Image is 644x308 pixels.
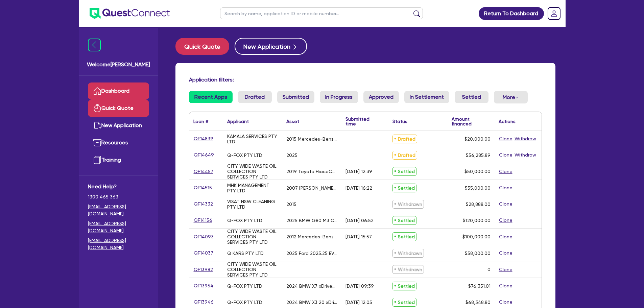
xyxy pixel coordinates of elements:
input: Search by name, application ID or mobile number... [220,7,423,19]
div: Q-FOX PTY LTD [227,300,262,305]
a: QF14037 [193,249,214,257]
button: Clone [499,233,513,241]
div: 2024 BMW X7 xDrive40d G07 [286,283,337,289]
span: Settled [392,282,416,290]
img: icon-menu-close [88,39,101,51]
a: Resources [88,134,149,151]
button: Clone [499,249,513,257]
span: $55,000.00 [465,185,491,191]
button: Quick Quote [175,38,229,55]
h4: Application filters: [189,76,542,83]
button: Clone [499,282,513,290]
span: Drafted [392,135,417,143]
span: $58,000.00 [465,251,491,256]
span: Settled [392,232,416,241]
div: VISAT NSW CLEANING PTY LTD [227,199,278,210]
button: Clone [499,298,513,306]
div: 2015 [286,202,296,207]
div: Amount financed [452,117,491,126]
a: [EMAIL_ADDRESS][DOMAIN_NAME] [88,203,149,217]
button: Clone [499,200,513,208]
a: Quick Quote [175,38,235,55]
span: Withdrawn [392,249,424,258]
div: 0 [487,267,491,272]
button: Clone [499,151,513,159]
a: QF14457 [193,168,214,175]
a: QF14093 [193,233,214,241]
div: [DATE] 06:52 [345,218,374,223]
span: Settled [392,167,416,176]
button: Clone [499,184,513,192]
a: In Settlement [404,91,449,103]
span: Drafted [392,151,417,160]
div: Submitted time [345,117,378,126]
span: Settled [392,184,416,192]
a: New Application [235,38,307,55]
div: 2015 Mercedes-Benz Sprinter [286,136,337,142]
span: $50,000.00 [464,169,491,174]
span: $76,351.01 [468,283,491,289]
a: Dropdown toggle [545,5,563,22]
button: Clone [499,216,513,224]
button: Withdraw [514,135,536,143]
div: 2019 Toyota HiaceCP 200 SE PVF [286,169,337,174]
div: 2007 [PERSON_NAME] SIDE LIFTER [286,185,337,191]
span: Withdrawn [392,200,424,209]
button: Clone [499,266,513,274]
a: QF14156 [193,216,213,224]
span: $56,285.89 [466,152,491,158]
img: training [93,156,101,164]
a: Dashboard [88,82,149,100]
div: Status [392,119,407,124]
a: QF14515 [193,184,212,192]
a: Submitted [277,91,314,103]
span: $120,000.00 [463,218,491,223]
div: Q-FOX PTY LTD [227,152,262,158]
div: 2025 BMW G80 M3 Competition M xDrive Sedan Sedan [286,218,337,223]
div: Applicant [227,119,249,124]
div: Actions [499,119,516,124]
img: quest-connect-logo-blue [90,8,170,19]
span: $68,348.80 [466,300,491,305]
a: Return To Dashboard [479,7,544,20]
span: Need Help? [88,183,149,191]
a: In Progress [320,91,358,103]
a: Recent Apps [189,91,233,103]
div: 2012 Mercedes-Benz Sprinter 906 [286,234,337,239]
button: Clone [499,168,513,175]
span: Welcome [PERSON_NAME] [87,61,150,69]
div: KAMALA SERVICES PTY LTD [227,134,278,144]
a: Drafted [238,91,272,103]
div: MHK MANAGEMENT PTY LTD [227,183,278,193]
div: 2024 BMW X3 20 xDrive G45 [286,300,337,305]
a: Quick Quote [88,100,149,117]
span: Withdrawn [392,265,424,274]
a: Approved [363,91,399,103]
span: Settled [392,216,416,225]
div: CITY WIDE WASTE OIL COLLECTION SERVICES PTY LTD [227,261,278,278]
div: Q-FOX PTY LTD [227,283,262,289]
div: Loan # [193,119,208,124]
img: quick-quote [93,104,101,112]
a: QF13982 [193,266,213,274]
div: [DATE] 16:22 [345,185,372,191]
img: new-application [93,121,101,129]
a: New Application [88,117,149,134]
div: [DATE] 12:05 [345,300,372,305]
a: Settled [455,91,488,103]
div: 2025 [286,152,297,158]
span: 1300 465 363 [88,193,149,200]
a: Training [88,151,149,169]
a: QF13954 [193,282,214,290]
a: QF13946 [193,298,214,306]
div: Asset [286,119,299,124]
button: Dropdown toggle [494,91,528,103]
div: CITY WIDE WASTE OIL COLLECTION SERVICES PTY LTD [227,163,278,180]
a: [EMAIL_ADDRESS][DOMAIN_NAME] [88,237,149,251]
img: resources [93,139,101,147]
div: Q KARS PTY LTD [227,251,264,256]
a: [EMAIL_ADDRESS][DOMAIN_NAME] [88,220,149,234]
a: QF14332 [193,200,213,208]
div: [DATE] 12:39 [345,169,372,174]
div: CITY WIDE WASTE OIL COLLECTION SERVICES PTY LTD [227,229,278,245]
